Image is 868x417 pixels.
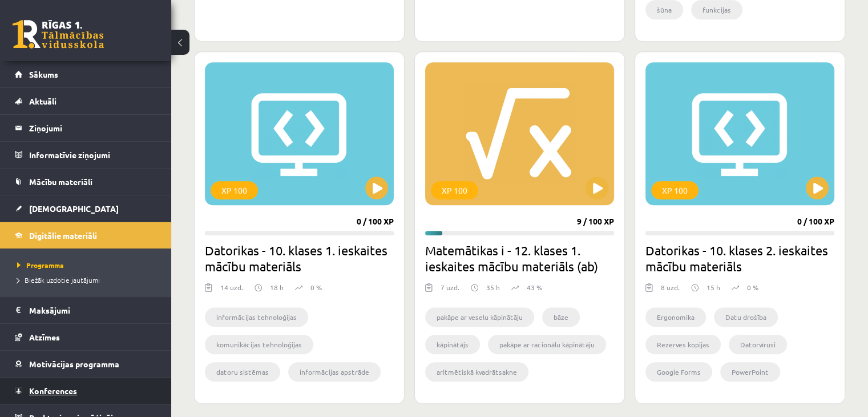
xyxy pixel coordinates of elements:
[205,335,313,354] li: komunikācijas tehnoloģijas
[441,282,459,299] div: 7 uzd.
[13,20,104,49] a: Rīgas 1. Tālmācības vidusskola
[720,362,780,382] li: PowerPoint
[29,359,119,369] span: Motivācijas programma
[220,282,243,299] div: 14 uzd.
[29,297,157,323] legend: Maksājumi
[205,307,308,327] li: informācijas tehnoloģijas
[29,230,97,240] span: Digitālie materiāli
[205,362,280,382] li: datoru sistēmas
[17,275,160,285] a: Biežāk uzdotie jautājumi
[425,335,480,354] li: kāpinātājs
[15,61,157,87] a: Sākums
[706,282,720,292] p: 15 h
[29,332,60,342] span: Atzīmes
[645,307,706,327] li: Ergonomika
[205,242,394,274] h2: Datorikas - 10. klases 1. ieskaites mācību materiāls
[729,335,787,354] li: Datorvīrusi
[17,275,100,284] span: Biežāk uzdotie jautājumi
[15,142,157,168] a: Informatīvie ziņojumi
[29,386,77,396] span: Konferences
[15,297,157,323] a: Maksājumi
[15,88,157,114] a: Aktuāli
[29,142,157,168] legend: Informatīvie ziņojumi
[310,282,322,292] p: 0 %
[488,335,606,354] li: pakāpe ar racionālu kāpinātāju
[714,307,778,327] li: Datu drošība
[15,324,157,350] a: Atzīmes
[645,362,712,382] li: Google Forms
[645,242,834,274] h2: Datorikas - 10. klases 2. ieskaites mācību materiāls
[747,282,758,292] p: 0 %
[425,242,614,274] h2: Matemātikas i - 12. klases 1. ieskaites mācību materiāls (ab)
[15,115,157,141] a: Ziņojumi
[17,260,160,270] a: Programma
[15,351,157,377] a: Motivācijas programma
[15,195,157,222] a: [DEMOGRAPHIC_DATA]
[29,69,58,79] span: Sākums
[425,362,528,382] li: aritmētiskā kvadrātsakne
[486,282,500,292] p: 35 h
[651,181,699,199] div: XP 100
[17,260,64,270] span: Programma
[15,222,157,248] a: Digitālie materiāli
[425,307,534,327] li: pakāpe ar veselu kāpinātāju
[645,335,721,354] li: Rezerves kopijas
[29,96,56,106] span: Aktuāli
[288,362,381,382] li: informācijas apstrāde
[270,282,284,292] p: 18 h
[661,282,680,299] div: 8 uzd.
[29,177,92,187] span: Mācību materiāli
[211,181,258,199] div: XP 100
[15,169,157,195] a: Mācību materiāli
[527,282,542,292] p: 43 %
[542,307,580,327] li: bāze
[29,115,157,141] legend: Ziņojumi
[29,203,119,214] span: [DEMOGRAPHIC_DATA]
[431,181,478,199] div: XP 100
[15,378,157,404] a: Konferences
